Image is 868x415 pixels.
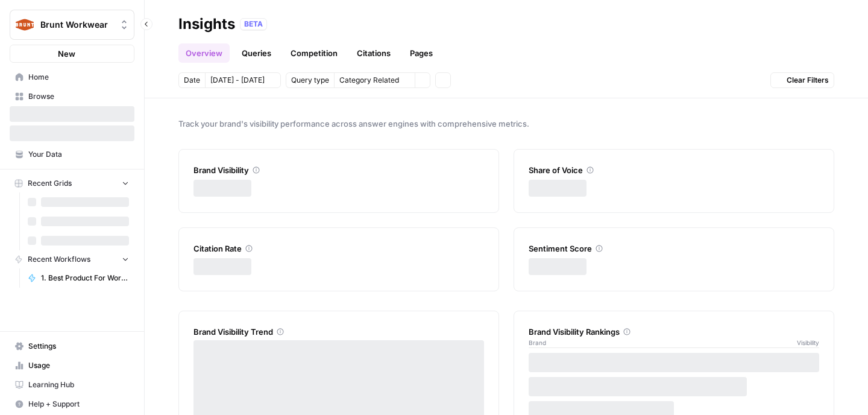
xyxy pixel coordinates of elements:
button: Recent Workflows [10,250,134,268]
div: Brand Visibility Rankings [529,326,819,338]
a: Your Data [10,145,134,164]
div: Sentiment Score [529,242,819,255]
a: 1. Best Product For Worktype New [22,268,134,288]
div: Brand Visibility Trend [193,326,484,338]
a: Queries [234,43,278,63]
button: New [10,45,134,63]
a: Citations [350,43,398,63]
a: Usage [10,356,134,375]
div: Insights [178,14,235,34]
div: BETA [240,18,267,30]
span: Browse [28,91,129,102]
span: 1. Best Product For Worktype New [41,273,129,284]
span: Track your brand's visibility performance across answer engines with comprehensive metrics. [178,118,834,130]
a: Pages [403,43,440,63]
span: Clear Filters [787,75,829,86]
span: Settings [28,341,129,352]
a: Overview [178,43,230,63]
span: Your Data [28,149,129,160]
a: Competition [283,43,345,63]
span: Help + Support [28,399,129,410]
button: Workspace: Brunt Workwear [10,10,134,40]
button: Recent Grids [10,174,134,192]
span: Learning Hub [28,379,129,390]
span: Usage [28,360,129,371]
span: Date [184,75,200,86]
span: Brand [529,338,546,347]
span: Category Related [339,75,399,86]
span: Recent Grids [28,178,72,189]
button: [DATE] - [DATE] [205,72,281,88]
span: New [58,48,75,60]
button: Help + Support [10,394,134,414]
div: Brand Visibility [193,164,484,176]
a: Settings [10,337,134,356]
span: Home [28,72,129,83]
div: Share of Voice [529,164,819,176]
a: Browse [10,87,134,106]
a: Home [10,68,134,87]
img: Brunt Workwear Logo [14,14,36,36]
button: Clear Filters [770,72,834,88]
span: Query type [291,75,329,86]
button: Category Related [334,72,415,88]
span: [DATE] - [DATE] [210,75,265,86]
span: Recent Workflows [28,254,90,265]
a: Learning Hub [10,375,134,394]
span: Visibility [797,338,819,347]
div: Citation Rate [193,242,484,255]
span: Brunt Workwear [40,19,113,31]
